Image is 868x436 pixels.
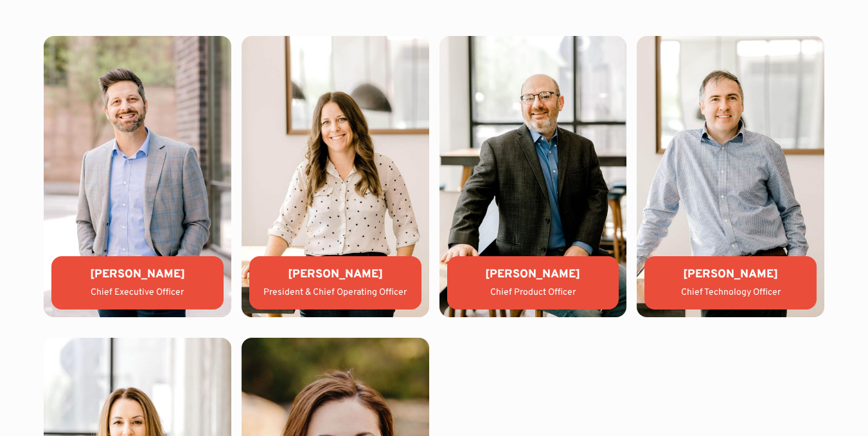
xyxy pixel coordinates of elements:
div: [PERSON_NAME] [62,266,213,283]
img: Lauren Donalson [242,36,429,317]
img: Aaron Sheeks [44,36,231,317]
div: [PERSON_NAME] [457,266,609,283]
div: President & Chief Operating Officer [260,286,411,299]
div: Chief Product Officer [457,286,609,299]
div: [PERSON_NAME] [260,266,411,283]
div: [PERSON_NAME] [655,266,806,283]
img: Tony Compton [637,36,824,317]
div: Chief Technology Officer [655,286,806,299]
div: Chief Executive Officer [62,286,213,299]
img: Matthew Groner [439,36,627,317]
